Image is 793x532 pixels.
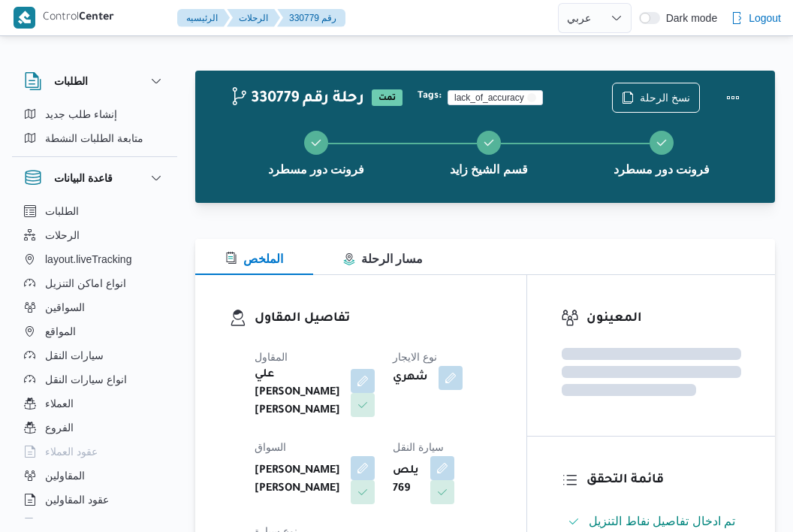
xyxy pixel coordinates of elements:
span: قسم الشيخ زايد [450,161,528,179]
button: Remove trip tag [527,93,536,102]
svg: Step 3 is complete [656,137,668,149]
img: X8yXhbKr1z7QwAAAABJRU5ErkJggg== [14,7,35,29]
button: سيارات النقل [18,343,171,367]
button: Actions [718,83,748,113]
span: lack_of_accuracy [448,90,543,105]
h3: قاعدة البيانات [54,169,113,187]
button: الطلبات [18,199,171,223]
button: الرحلات [227,9,280,27]
button: العملاء [18,391,171,416]
svg: Step 2 is complete [483,137,495,149]
span: انواع اماكن التنزيل [45,274,126,292]
span: نسخ الرحلة [640,89,690,107]
span: إنشاء طلب جديد [45,105,117,123]
svg: Step 1 is complete [310,137,322,149]
h3: المعينون [586,309,741,329]
span: عقود العملاء [45,443,98,461]
span: نوع الايجار [393,351,437,363]
button: قسم الشيخ زايد [403,113,575,191]
button: Logout [725,3,787,33]
b: يلص 769 [393,462,420,498]
button: الرئيسيه [177,9,230,27]
button: المواقع [18,319,171,343]
b: Tags: [418,90,442,102]
span: المواقع [45,322,76,340]
span: تمت [372,89,403,106]
span: السواقين [45,298,85,316]
button: الطلبات [24,72,165,90]
span: سيارة النقل [393,441,444,453]
span: انواع سيارات النقل [45,370,127,388]
span: فرونت دور مسطرد [614,161,710,179]
button: متابعة الطلبات النشطة [18,126,171,150]
h3: تفاصيل المقاول [255,309,493,329]
h3: الطلبات [54,72,88,90]
b: Center [79,12,114,24]
b: تمت [378,94,396,103]
span: lack_of_accuracy [454,91,524,104]
span: متابعة الطلبات النشطة [45,129,143,147]
h2: 330779 رحلة رقم [230,89,364,109]
span: مسار الرحلة [343,252,423,265]
span: layout.liveTracking [45,250,131,268]
h3: قائمة التحقق [586,470,741,491]
b: علي [PERSON_NAME] [PERSON_NAME] [255,366,340,420]
span: فرونت دور مسطرد [268,161,365,179]
button: عقود المقاولين [18,488,171,512]
span: سيارات النقل [45,346,104,364]
button: layout.liveTracking [18,247,171,271]
span: تم ادخال تفاصيل نفاط التنزيل [589,512,735,530]
button: فرونت دور مسطرد [230,113,403,191]
span: تم ادخال تفاصيل نفاط التنزيل [589,515,735,527]
button: فرونت دور مسطرد [575,113,748,191]
button: انواع اماكن التنزيل [18,271,171,295]
span: عقود المقاولين [45,491,109,509]
div: الطلبات [12,102,177,156]
button: قاعدة البيانات [24,169,165,187]
span: المقاولين [45,467,85,485]
span: الطلبات [45,202,79,220]
span: السواق [255,441,286,453]
span: الفروع [45,419,74,437]
button: الفروع [18,416,171,440]
span: المقاول [255,351,288,363]
button: إنشاء طلب جديد [18,102,171,126]
button: المقاولين [18,464,171,488]
button: 330779 رقم [277,9,345,27]
span: العملاء [45,394,74,413]
button: الرحلات [18,223,171,247]
div: قاعدة البيانات [12,199,177,524]
span: الملخص [225,252,283,265]
span: Logout [749,9,781,27]
span: Dark mode [660,12,717,24]
button: السواقين [18,295,171,319]
span: الرحلات [45,226,80,244]
button: نسخ الرحلة [612,83,700,113]
b: [PERSON_NAME] [PERSON_NAME] [255,462,340,498]
button: انواع سيارات النقل [18,367,171,391]
b: شهري [393,369,428,387]
button: عقود العملاء [18,440,171,464]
